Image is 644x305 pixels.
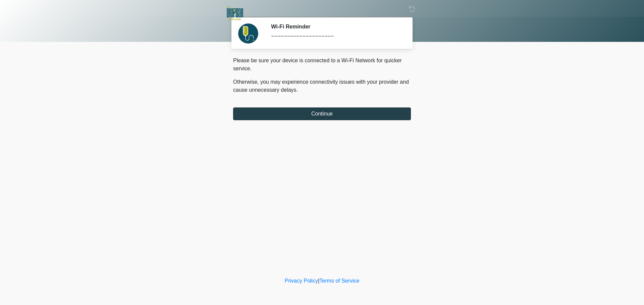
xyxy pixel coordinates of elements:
img: Agent Avatar [238,23,258,44]
a: | [318,278,319,284]
button: Continue [233,107,411,120]
a: Privacy Policy [285,278,318,284]
p: Please be sure your device is connected to a Wi-Fi Network for quicker service. [233,57,411,73]
div: ~~~~~~~~~~~~~~~~~~~~ [271,32,401,41]
p: Otherwise, you may experience connectivity issues with your provider and cause unnecessary delays [233,78,411,94]
span: . [297,87,298,93]
a: Terms of Service [319,278,359,284]
img: The DRIPBaR Midland Logo [226,5,243,22]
